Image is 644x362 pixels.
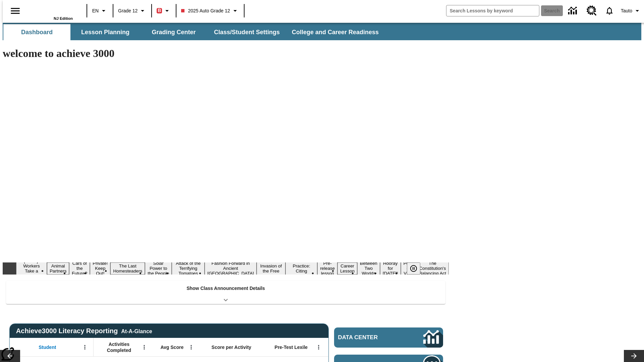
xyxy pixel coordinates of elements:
button: Slide 9 The Invasion of the Free CD [257,257,285,280]
a: Resource Center, Will open in new tab [583,2,601,20]
button: Slide 5 The Last Homesteaders [110,262,145,275]
button: Open side menu [5,1,25,21]
span: NJ Edition [54,16,73,20]
p: Show Class Announcement Details [186,285,265,292]
button: Profile/Settings [618,5,644,17]
span: Score per Activity [212,344,252,350]
span: 2025 Auto Grade 12 [181,7,230,14]
a: Data Center [334,327,443,348]
a: Data Center [564,2,583,20]
span: EN [92,7,99,14]
span: Achieve3000 Literacy Reporting [16,327,152,335]
button: Open Menu [139,342,149,352]
button: Lesson Planning [72,24,139,40]
button: Slide 15 Point of View [401,260,416,277]
button: Slide 12 Career Lesson [337,262,357,275]
button: Slide 3 Cars of the Future? [69,260,90,277]
button: Open Menu [186,342,196,352]
button: Boost Class color is red. Change class color [154,5,174,17]
button: College and Career Readiness [286,24,384,40]
button: Grading Center [140,24,207,40]
a: Home [29,3,73,16]
span: Activities Completed [97,341,141,353]
button: Open Menu [80,342,90,352]
input: search field [446,5,539,16]
span: Avg Score [160,344,183,350]
button: Class: 2025 Auto Grade 12, Select your class [178,5,241,17]
button: Class/Student Settings [209,24,285,40]
div: Show Class Announcement Details [6,281,445,304]
div: Pause [407,262,427,275]
span: B [158,6,161,15]
button: Slide 16 The Constitution's Balancing Act [416,260,449,277]
span: Pre-Test Lexile [275,344,308,350]
button: Slide 11 Pre-release lesson [317,260,337,277]
button: Slide 10 Mixed Practice: Citing Evidence [285,257,317,280]
span: Student [39,344,56,350]
a: Notifications [601,2,618,19]
h1: welcome to achieve 3000 [3,47,449,60]
button: Dashboard [3,24,70,40]
div: At-A-Glance [121,327,152,335]
button: Pause [407,262,420,275]
button: Slide 13 Between Two Worlds [357,260,380,277]
button: Slide 2 Animal Partners [47,262,69,275]
button: Grade: Grade 12, Select a grade [115,5,149,17]
button: Slide 6 Solar Power to the People [145,260,172,277]
button: Slide 8 Fashion Forward in Ancient Rome [205,260,257,277]
div: SubNavbar [3,24,385,40]
span: Tauto [621,7,632,14]
button: Open Menu [314,342,324,352]
button: Slide 14 Hooray for Constitution Day! [380,260,401,277]
div: SubNavbar [3,23,641,40]
button: Lesson carousel, Next [624,350,644,362]
button: Language: EN, Select a language [89,5,111,17]
div: Home [29,2,73,20]
span: Grade 12 [118,7,138,14]
button: Slide 1 Labor Day: Workers Take a Stand [16,257,47,280]
button: Slide 4 Private! Keep Out! [90,260,110,277]
span: Data Center [338,334,401,341]
button: Slide 7 Attack of the Terrifying Tomatoes [172,260,205,277]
